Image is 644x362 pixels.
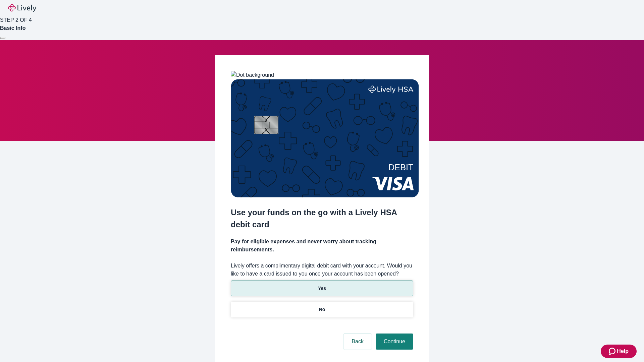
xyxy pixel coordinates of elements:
[231,71,274,79] img: Dot background
[601,345,637,358] button: Zendesk support iconHelp
[231,262,413,278] label: Lively offers a complimentary digital debit card with your account. Would you like to have a card...
[231,302,413,317] button: No
[319,306,325,313] p: No
[617,347,629,355] span: Help
[231,281,413,296] button: Yes
[376,334,413,350] button: Continue
[231,79,419,197] img: Debit card
[609,347,617,355] svg: Zendesk support icon
[231,206,413,231] h2: Use your funds on the go with a Lively HSA debit card
[231,238,413,254] h4: Pay for eligible expenses and never worry about tracking reimbursements.
[318,285,326,292] p: Yes
[343,334,372,350] button: Back
[8,4,36,12] img: Lively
